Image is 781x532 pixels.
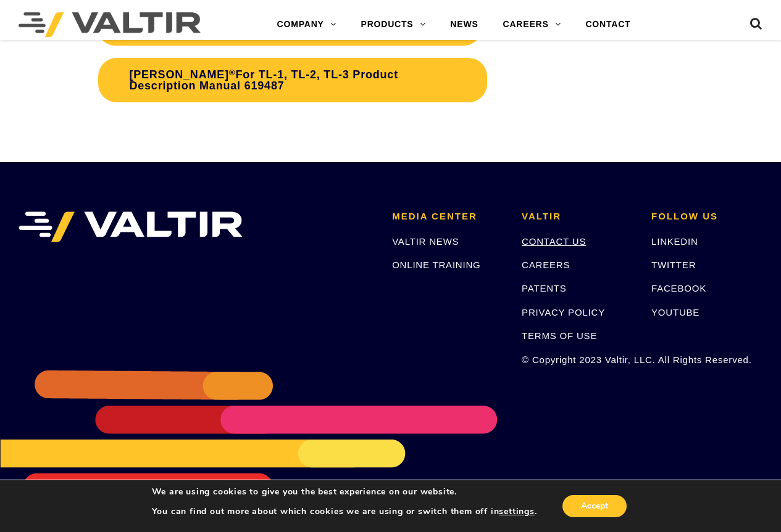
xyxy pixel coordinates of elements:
a: PRODUCTS [349,12,438,37]
a: TWITTER [651,260,696,270]
sup: ® [229,68,236,77]
a: FACEBOOK [651,283,706,293]
a: NEWS [438,12,490,37]
button: settings [499,506,534,517]
a: TERMS OF USE [522,330,597,341]
p: We are using cookies to give you the best experience on our website. [152,486,537,497]
h2: MEDIA CENTER [392,211,503,222]
a: YOUTUBE [651,307,700,317]
p: You can find out more about which cookies we are using or switch them off in . [152,506,537,517]
img: Valtir [19,12,201,37]
a: VALTIR NEWS [392,236,459,247]
button: Accept [562,495,627,517]
a: PRIVACY POLICY [522,307,605,317]
a: CONTACT US [522,236,586,247]
a: CONTACT [573,12,643,37]
a: COMPANY [265,12,349,37]
p: © Copyright 2023 Valtir, LLC. All Rights Reserved. [522,353,633,367]
a: PATENTS [522,283,567,293]
a: ONLINE TRAINING [392,260,480,270]
a: [PERSON_NAME]®For TL-1, TL-2, TL-3 Product Description Manual 619487 [98,58,487,102]
a: CAREERS [491,12,574,37]
img: VALTIR [19,211,243,242]
h2: VALTIR [522,211,633,222]
a: CAREERS [522,260,570,270]
h2: FOLLOW US [651,211,762,222]
a: LINKEDIN [651,236,698,247]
